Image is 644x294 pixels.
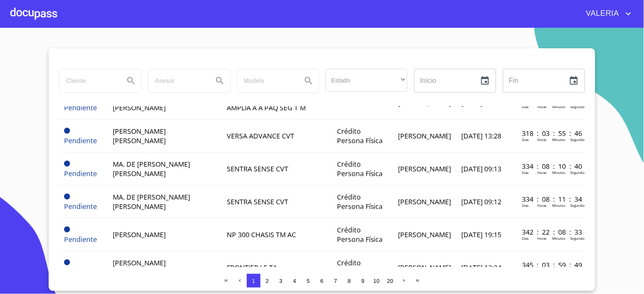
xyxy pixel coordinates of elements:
span: Pendiente [64,136,97,145]
button: Search [299,71,319,91]
span: Pendiente [64,161,70,167]
p: Dias [522,203,529,208]
button: Search [121,71,141,91]
p: Minutos [553,104,566,109]
span: [PERSON_NAME] [398,164,451,173]
p: 342 : 22 : 08 : 33 [522,227,580,237]
div: ​ [325,69,407,92]
span: MA. DE [PERSON_NAME] [PERSON_NAME] [113,159,190,178]
span: 2 [266,278,269,284]
span: VALERIA [580,7,624,21]
span: FRONTIER LE TA [227,263,277,272]
button: 6 [315,274,329,288]
span: 1 [252,278,255,284]
button: Search [210,71,230,91]
span: 5 [307,278,310,284]
p: Dias [522,137,529,142]
p: Horas [538,104,547,109]
span: [PERSON_NAME] [398,131,451,141]
button: 3 [274,274,288,288]
span: 10 [374,278,380,284]
p: Dias [522,104,529,109]
span: 9 [361,278,364,284]
p: Segundos [571,170,586,175]
button: 10 [370,274,383,288]
span: Pendiente [64,169,97,178]
p: Horas [538,236,547,241]
p: Horas [538,203,547,208]
p: Dias [522,236,529,241]
span: [DATE] 13:24 [462,263,502,272]
span: [DATE] 19:15 [462,230,502,239]
span: [PERSON_NAME] [398,263,451,272]
button: 2 [261,274,274,288]
span: MA. DE [PERSON_NAME] [PERSON_NAME] [113,192,190,211]
p: Segundos [571,203,586,208]
p: 345 : 03 : 59 : 49 [522,260,580,270]
input: search [148,69,206,92]
span: Pendiente [64,226,70,232]
span: [PERSON_NAME] [398,197,451,206]
span: [PERSON_NAME] [113,230,166,239]
span: Crédito Persona Física [337,126,383,145]
span: VERSA ADVANCE CVT [227,131,294,141]
span: SENTRA SENSE CVT [227,164,288,173]
p: Minutos [553,203,566,208]
button: 1 [247,274,261,288]
span: 8 [348,278,351,284]
p: Minutos [553,170,566,175]
p: Segundos [571,236,586,241]
p: Segundos [571,137,586,142]
span: Pendiente [64,235,97,244]
span: [PERSON_NAME] [398,230,451,239]
span: Crédito Persona Física [337,192,383,211]
p: 318 : 03 : 55 : 46 [522,129,580,138]
span: Pendiente [64,202,97,211]
p: Minutos [553,137,566,142]
span: [PERSON_NAME] [PERSON_NAME] [113,126,166,145]
span: Pendiente [64,128,70,134]
p: Segundos [571,104,586,109]
p: Dias [522,170,529,175]
input: search [59,69,117,92]
span: NP 300 CHASIS TM AC [227,230,296,239]
button: 9 [356,274,370,288]
button: 4 [288,274,302,288]
span: 3 [279,278,282,284]
button: 7 [329,274,342,288]
input: search [237,69,295,92]
span: [DATE] 13:28 [462,131,502,141]
p: Horas [538,170,547,175]
p: 334 : 08 : 11 : 34 [522,194,580,204]
span: 20 [387,278,393,284]
span: [DATE] 09:13 [462,164,502,173]
span: 6 [320,278,323,284]
p: 334 : 08 : 10 : 40 [522,162,580,171]
button: 20 [383,274,397,288]
p: Minutos [553,236,566,241]
p: Horas [538,137,547,142]
span: Pendiente [64,103,97,112]
span: Crédito Persona Física [337,225,383,244]
span: [DATE] 09:12 [462,197,502,206]
span: Crédito Persona Física [337,159,383,178]
button: 8 [342,274,356,288]
span: Pendiente [64,259,70,265]
span: SENTRA SENSE CVT [227,197,288,206]
span: 7 [334,278,337,284]
button: 5 [302,274,315,288]
span: 4 [293,278,296,284]
span: Pendiente [64,194,70,200]
span: Crédito Premium PFAE [337,258,384,277]
span: [PERSON_NAME] [PERSON_NAME] [113,258,166,277]
button: account of current user [580,7,634,21]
